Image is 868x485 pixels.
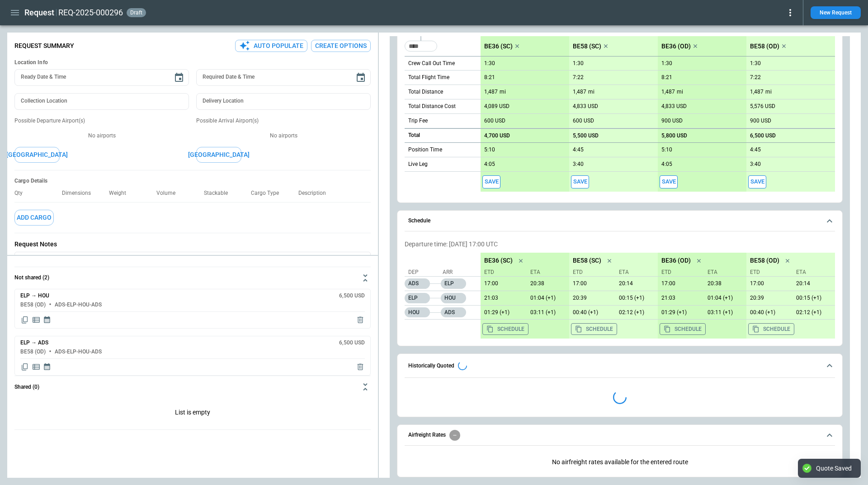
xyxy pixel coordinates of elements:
p: No airports [196,132,371,140]
p: 7:22 [573,74,584,81]
p: BE36 (SC) [484,257,513,264]
span: Save this aircraft quote and copy details to clipboard [660,175,678,188]
h6: Shared (0) [14,384,39,390]
p: 1,487 [661,89,675,95]
div: Schedule [405,237,835,342]
p: Crew Call Out Time [408,60,455,67]
span: Display quote schedule [43,315,51,325]
p: ADS [405,278,430,289]
p: Request Summary [14,42,74,50]
p: ETA [793,268,831,276]
span: Display detailed quote content [32,363,41,372]
p: Dimensions [62,190,98,197]
p: 8:21 [661,74,672,81]
p: 09/24/2025 [527,309,569,316]
p: Stackable [204,190,235,197]
p: BE36 (OD) [661,42,691,50]
p: 5,500 USD [573,132,599,139]
p: Live Leg [408,160,428,168]
p: 09/23/2025 [527,280,569,287]
button: Schedule [405,211,835,231]
p: 09/23/2025 [746,280,789,287]
button: Shared (0) [14,376,371,398]
div: Airfreight Rates [405,451,835,473]
p: 4:05 [484,161,495,168]
p: 3:40 [573,161,584,168]
p: ETD [573,268,612,276]
p: 09/23/2025 [746,295,789,301]
button: Choose date [352,69,370,87]
button: Not shared (2) [14,267,371,289]
button: Choose date [170,69,188,87]
p: 6,500 USD [750,132,776,139]
span: Save this aircraft quote and copy details to clipboard [748,175,766,188]
p: 4,833 USD [573,103,598,110]
p: 09/24/2025 [704,295,746,301]
span: Delete quote [356,363,365,372]
p: BE58 (OD) [750,42,779,50]
p: 5:10 [661,146,672,153]
h6: Cargo Details [14,178,371,184]
h6: 6,500 USD [339,340,365,346]
p: BE36 (OD) [661,257,691,264]
p: 600 USD [484,118,505,124]
p: BE36 (SC) [484,42,513,50]
p: 4:05 [661,161,672,168]
button: Add Cargo [14,210,54,226]
span: Copy quote content [20,363,29,372]
p: 8:21 [484,74,495,81]
div: Not shared (2) [14,398,371,429]
p: ETD [661,268,700,276]
p: Position Time [408,146,442,154]
p: 09/23/2025 [658,295,700,301]
h6: BE58 (OD) [20,349,46,355]
span: draft [128,9,144,16]
p: 09/23/2025 [658,280,700,287]
p: 09/23/2025 [569,280,612,287]
p: Departure time: [DATE] 17:00 UTC [405,240,835,248]
button: [GEOGRAPHIC_DATA] [196,147,241,163]
p: ETA [615,268,654,276]
span: Display detailed quote content [32,315,41,325]
h6: ADS-ELP-HOU-ADS [55,349,102,355]
h6: Airfreight Rates [408,432,446,438]
h6: ADS-ELP-HOU-ADS [55,302,102,308]
p: Qty [14,190,30,197]
button: [GEOGRAPHIC_DATA] [14,147,60,163]
h6: 6,500 USD [339,293,365,299]
p: 09/24/2025 [793,309,835,316]
p: No airports [14,132,189,140]
p: Volume [156,190,183,197]
p: BE58 (SC) [573,42,601,50]
p: 600 USD [573,118,594,124]
p: HOU [405,307,430,317]
h6: ELP → ADS [20,340,48,346]
h6: Location Info [14,59,371,66]
p: 09/23/2025 [569,295,612,301]
p: 09/23/2025 [615,280,658,287]
p: ETD [484,268,523,276]
button: Create Options [311,40,371,52]
p: 5:10 [484,146,495,153]
span: Save this aircraft quote and copy details to clipboard [571,175,589,188]
p: 09/24/2025 [793,295,835,301]
p: Weight [109,190,133,197]
p: 1,487 [484,89,498,95]
p: Trip Fee [408,117,428,125]
p: 1,487 [573,89,586,95]
p: Request Notes [14,240,371,248]
h6: Schedule [408,218,430,224]
p: mi [500,88,506,96]
h6: Not shared (2) [14,275,49,281]
p: 09/24/2025 [704,309,746,316]
p: 1:30 [573,60,584,67]
p: BE58 (SC) [573,257,601,264]
p: List is empty [14,398,371,429]
p: 09/23/2025 [481,280,523,287]
h6: ELP → HOU [20,293,49,299]
p: 1:30 [484,60,495,67]
button: New Request [811,6,861,19]
span: Save this aircraft quote and copy details to clipboard [482,175,500,188]
p: mi [588,88,594,96]
button: Historically Quoted [405,354,835,378]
